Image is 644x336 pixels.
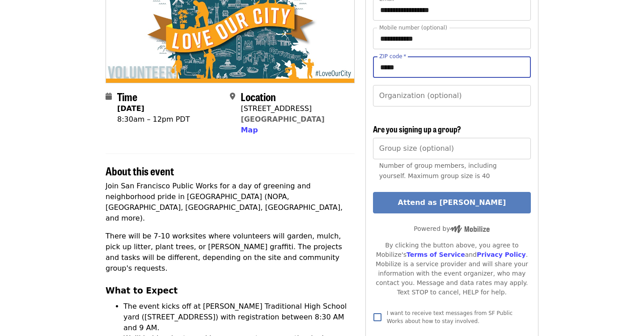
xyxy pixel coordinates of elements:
span: Powered by [414,225,490,232]
button: Attend as [PERSON_NAME] [373,192,531,213]
input: Mobile number (optional) [373,28,531,49]
span: Number of group members, including yourself. Maximum group size is 40 [379,162,497,179]
button: Map [241,125,258,136]
i: calendar icon [106,92,112,101]
span: I want to receive text messages from SF Public Works about how to stay involved. [387,310,513,324]
input: ZIP code [373,56,531,78]
input: Organization (optional) [373,85,531,106]
span: Location [241,89,276,104]
h3: What to Expect [106,285,355,297]
strong: [DATE] [117,104,144,113]
img: Powered by Mobilize [450,225,490,233]
label: ZIP code [379,54,406,59]
span: About this event [106,163,174,179]
p: Join San Francisco Public Works for a day of greening and neighborhood pride in [GEOGRAPHIC_DATA]... [106,181,355,224]
a: Privacy Policy [477,251,526,258]
label: Mobile number (optional) [379,25,447,30]
span: Time [117,89,137,104]
div: [STREET_ADDRESS] [241,103,324,114]
span: Map [241,126,258,134]
div: 8:30am – 12pm PDT [117,114,190,125]
a: Terms of Service [407,251,465,258]
p: There will be 7-10 worksites where volunteers will garden, mulch, pick up litter, plant trees, or... [106,231,355,274]
div: By clicking the button above, you agree to Mobilize's and . Mobilize is a service provider and wi... [373,241,531,297]
a: [GEOGRAPHIC_DATA] [241,115,324,123]
input: [object Object] [373,138,531,159]
i: map-marker-alt icon [230,92,235,101]
span: Are you signing up a group? [373,123,461,135]
li: The event kicks off at [PERSON_NAME] Traditional High School yard ([STREET_ADDRESS]) with registr... [123,301,355,333]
